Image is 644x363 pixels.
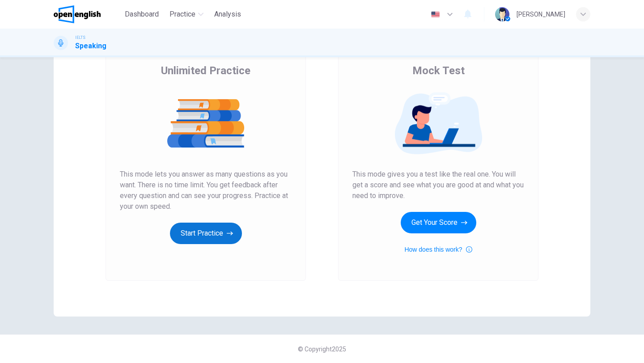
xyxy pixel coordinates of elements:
[166,6,207,22] button: Practice
[412,63,465,78] span: Mock Test
[352,169,524,201] span: This mode gives you a test like the real one. You will get a score and see what you are good at a...
[170,223,242,244] button: Start Practice
[401,212,476,233] button: Get Your Score
[120,169,292,212] span: This mode lets you answer as many questions as you want. There is no time limit. You get feedback...
[495,7,509,21] img: Profile picture
[75,41,106,51] h1: Speaking
[169,9,195,20] span: Practice
[214,9,241,20] span: Analysis
[517,9,565,20] div: [PERSON_NAME]
[161,63,250,78] span: Unlimited Practice
[298,346,346,353] span: © Copyright 2025
[125,9,159,20] span: Dashboard
[121,6,162,22] button: Dashboard
[404,244,472,255] button: How does this work?
[54,5,121,23] a: OpenEnglish logo
[211,6,245,22] button: Analysis
[54,5,101,23] img: OpenEnglish logo
[430,11,441,18] img: en
[75,34,85,41] span: IELTS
